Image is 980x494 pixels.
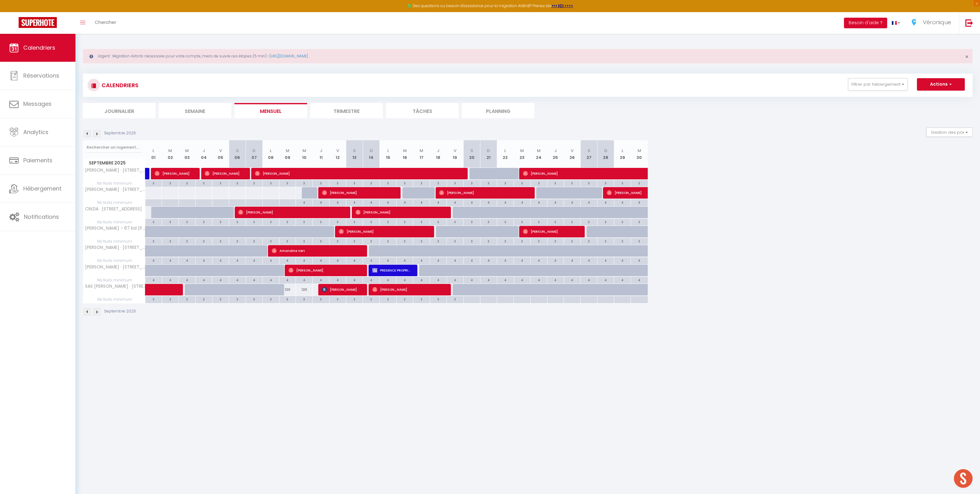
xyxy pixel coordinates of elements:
span: Nb Nuits minimum [83,296,145,303]
th: 06 [229,140,246,168]
div: 3 [346,180,363,186]
li: Trimestre [310,103,383,118]
div: 3 [597,219,614,225]
span: [PERSON_NAME] - 67 bd [PERSON_NAME], [GEOGRAPHIC_DATA] [84,226,146,231]
div: 3 [480,219,497,225]
span: Analytics [23,128,48,136]
th: 09 [279,140,296,168]
div: 3 [581,219,597,225]
div: 4 [497,199,514,205]
div: 4 [279,257,296,263]
div: Urgent : Migration Airbnb nécessaire pour votre compte, merci de suivre ces étapes (5 min) - [83,49,973,63]
th: 26 [564,140,581,168]
div: 4 [413,257,430,263]
th: 20 [463,140,480,168]
abbr: J [320,148,322,154]
th: 25 [547,140,564,168]
div: 3 [447,219,463,225]
div: 4 [179,257,195,263]
div: 3 [447,238,463,244]
div: 4 [564,257,580,263]
span: [PERSON_NAME] [523,226,579,237]
span: Messages [23,100,52,108]
abbr: D [370,148,373,154]
div: 4 [614,199,631,205]
th: 04 [195,140,212,168]
div: 3 [564,238,580,244]
div: 3 [447,180,463,186]
div: 3 [363,219,379,225]
li: Journalier [83,103,156,118]
div: 4 [145,277,162,283]
div: 4 [547,199,564,205]
div: 3 [614,219,631,225]
abbr: M [403,148,407,154]
div: 3 [162,296,179,302]
th: 12 [329,140,346,168]
strong: >>> ICI <<<< [551,3,573,8]
span: [PERSON_NAME] [205,168,244,179]
div: 4 [497,277,514,283]
th: 29 [614,140,631,168]
div: 4 [430,257,447,263]
div: 4 [162,257,179,263]
div: 4 [246,257,262,263]
span: [PERSON_NAME] [523,168,709,179]
div: 4 [497,257,514,263]
div: 3 [246,180,262,186]
div: 3 [514,219,530,225]
div: 3 [581,180,597,186]
div: 3 [212,238,229,244]
th: 30 [631,140,648,168]
button: Besoin d'aide ? [844,18,887,28]
div: 4 [212,277,229,283]
span: [PERSON_NAME] · [STREET_ADDRESS][PERSON_NAME] [84,187,146,192]
div: 3 [145,238,162,244]
div: 3 [480,238,497,244]
p: Septembre 2025 [104,130,136,136]
span: Nb Nuits minimum [83,238,145,245]
div: 4 [212,257,229,263]
input: Rechercher un logement... [87,142,142,153]
div: 4 [363,257,379,263]
div: 3 [263,219,279,225]
div: 3 [162,219,179,225]
span: CINZIA · [STREET_ADDRESS] [84,207,142,211]
span: Calendriers [23,44,55,52]
div: 3 [179,180,195,186]
div: 3 [480,180,497,186]
abbr: V [336,148,339,154]
div: 4 [631,277,647,283]
div: 4 [380,277,396,283]
div: 4 [447,277,463,283]
th: 27 [581,140,597,168]
abbr: M [537,148,541,154]
th: 11 [313,140,329,168]
a: [URL][DOMAIN_NAME] [270,53,308,59]
button: Close [965,54,969,60]
div: 4 [313,199,329,205]
div: 3 [246,238,262,244]
div: 3 [497,180,514,186]
th: 17 [413,140,430,168]
div: 3 [547,238,564,244]
div: 4 [597,277,614,283]
div: 4 [346,257,363,263]
abbr: L [504,148,506,154]
li: Planning [462,103,534,118]
div: 3 [279,238,296,244]
abbr: J [437,148,439,154]
div: 4 [346,199,363,205]
div: 3 [397,219,413,225]
div: 4 [329,257,346,263]
div: 4 [246,277,262,283]
div: 3 [162,238,179,244]
span: × [965,53,969,61]
div: 4 [464,257,480,263]
li: Semaine [159,103,231,118]
div: 3 [531,238,547,244]
abbr: L [622,148,624,154]
div: 4 [614,257,631,263]
span: [PERSON_NAME] [439,187,529,199]
abbr: S [353,148,356,154]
